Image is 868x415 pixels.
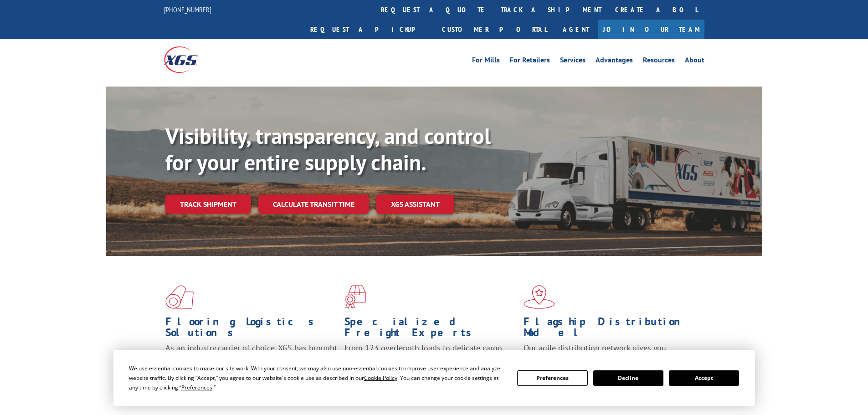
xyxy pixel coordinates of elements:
[165,316,338,343] h1: Flooring Logistics Solutions
[472,56,500,67] a: For Mills
[524,316,696,343] h1: Flagship Distribution Model
[376,195,454,214] a: XGS ASSISTANT
[165,122,491,176] b: Visibility, transparency, and control for your entire supply chain.
[669,370,739,386] button: Accept
[164,5,211,14] a: [PHONE_NUMBER]
[685,56,704,67] a: About
[344,316,517,343] h1: Specialized Freight Experts
[165,285,194,309] img: xgs-icon-total-supply-chain-intelligence-red
[643,56,675,67] a: Resources
[598,20,704,39] a: Join Our Team
[258,195,369,214] a: Calculate transit time
[435,20,554,39] a: Customer Portal
[181,384,212,391] span: Preferences
[593,370,663,386] button: Decline
[165,195,251,214] a: Track shipment
[303,20,435,39] a: Request a pickup
[524,285,555,309] img: xgs-icon-flagship-distribution-model-red
[113,350,755,406] div: Cookie Consent Prompt
[560,56,586,67] a: Services
[596,56,633,67] a: Advantages
[510,56,550,67] a: For Retailers
[517,370,587,386] button: Preferences
[554,20,598,39] a: Agent
[165,343,337,375] span: As an industry carrier of choice, XGS has brought innovation and dedication to flooring logistics...
[364,374,397,382] span: Cookie Policy
[344,343,517,383] p: From 123 overlength loads to delicate cargo, our experienced staff knows the best way to move you...
[344,285,366,309] img: xgs-icon-focused-on-flooring-red
[129,364,506,392] div: We use essential cookies to make our site work. With your consent, we may also use non-essential ...
[524,343,691,364] span: Our agile distribution network gives you nationwide inventory management on demand.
